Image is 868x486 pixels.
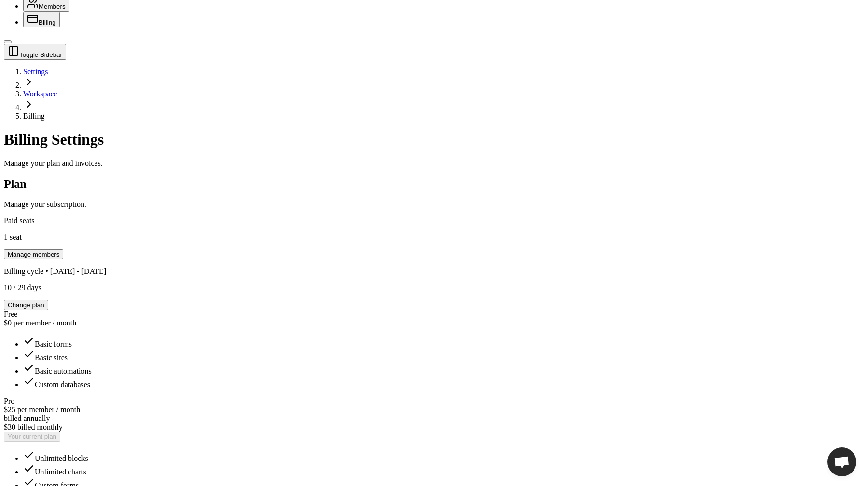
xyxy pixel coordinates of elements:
div: $30 billed monthly [4,423,864,432]
p: Paid seats [4,216,864,225]
span: Unlimited charts [35,468,86,476]
p: Manage your subscription. [4,200,864,209]
button: Change plan [4,300,48,310]
span: Toggle Sidebar [19,51,62,58]
span: Basic sites [35,353,68,362]
button: Manage members [4,249,63,259]
nav: breadcrumb [4,67,864,121]
h1: Billing Settings [4,131,864,148]
span: Members [39,3,66,10]
div: Open chat [827,447,856,476]
span: Custom databases [35,380,90,389]
h2: Plan [4,177,864,190]
a: Settings [23,67,48,76]
div: billed annually [4,414,864,423]
button: Billing [23,12,60,27]
p: Manage your plan and invoices. [4,159,864,168]
span: Billing [39,19,56,26]
div: $0 per member / month [4,319,864,327]
p: 10 / 29 days [4,283,864,292]
div: Free [4,310,864,319]
p: Billing cycle • [DATE] - [DATE] [4,267,864,276]
a: Members [23,2,69,10]
button: Toggle Sidebar [4,40,12,43]
span: Basic forms [35,340,72,348]
div: $25 per member / month [4,405,864,414]
span: Basic automations [35,367,92,375]
p: 1 seat [4,233,864,242]
div: Pro [4,397,864,405]
button: Your current plan [4,432,60,442]
span: Unlimited blocks [35,454,88,462]
span: Billing [23,112,44,120]
a: Workspace [23,90,57,98]
a: Billing [23,18,60,26]
button: Toggle Sidebar [4,44,66,60]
